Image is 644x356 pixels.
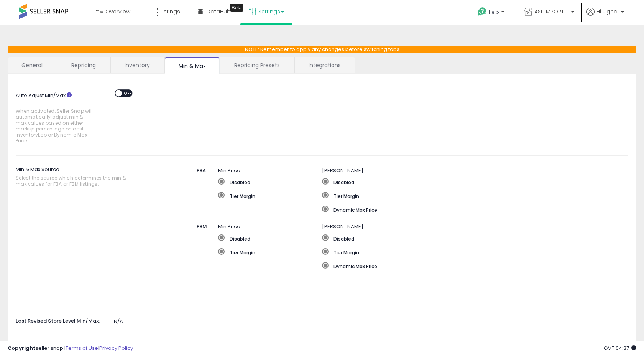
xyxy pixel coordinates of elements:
label: Dynamic Max Price [322,262,530,270]
a: Help [472,1,512,25]
span: When activated, Seller Snap will automatically adjust min & max values based on either markup per... [16,108,94,144]
span: DataHub [207,8,231,15]
a: Repricing [58,57,110,73]
span: [PERSON_NAME] [322,223,363,230]
div: N/A [10,318,634,325]
span: 2025-10-10 04:37 GMT [604,344,636,352]
span: Overview [105,8,130,15]
label: Disabled [322,178,582,186]
i: Get Help [477,7,487,16]
label: Disabled [322,234,530,242]
span: OFF [122,90,134,96]
div: seller snap | | [8,345,133,352]
label: Auto Adjust Min/Max [10,89,114,148]
label: Tier Margin [322,248,530,256]
span: ASL IMPORTED [534,8,569,15]
a: Integrations [295,57,355,73]
a: Repricing Presets [220,57,294,73]
label: Dynamic Max Price [322,206,582,213]
a: General [8,57,57,73]
a: Inventory [111,57,164,73]
span: Select the source which determines the min & max values for FBA or FBM listings. [16,175,134,187]
a: Privacy Policy [99,344,133,352]
span: Min Price [218,223,240,230]
span: Listings [160,8,180,15]
label: Tier Margin [322,192,582,199]
p: NOTE: Remember to apply any changes before switching tabs [8,46,636,53]
label: Tier Margin [218,192,322,199]
div: Tooltip anchor [230,4,243,12]
label: Disabled [218,234,322,242]
label: Tier Margin [218,248,322,256]
label: Last Revised Store Level Min/Max: [10,315,114,325]
a: Min & Max [165,57,220,74]
span: Min Price [218,167,240,174]
label: Disabled [218,178,322,186]
span: Hi Jignal [596,8,619,15]
span: FBA [197,167,206,174]
span: [PERSON_NAME] [322,167,363,174]
label: Min & Max Source [16,163,160,191]
span: Help [489,9,499,15]
strong: Copyright [8,344,36,352]
span: FBM [197,223,207,230]
a: Terms of Use [66,344,98,352]
a: Hi Jignal [586,8,624,25]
